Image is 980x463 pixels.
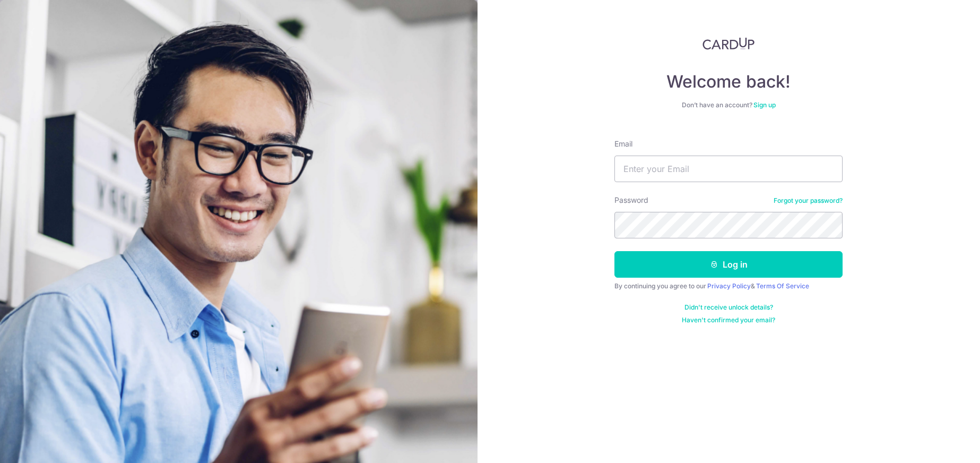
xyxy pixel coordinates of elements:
[614,139,632,149] label: Email
[756,282,809,290] a: Terms Of Service
[774,196,843,205] a: Forgot your password?
[614,282,843,290] div: By continuing you agree to our &
[707,282,751,290] a: Privacy Policy
[682,316,775,324] a: Haven't confirmed your email?
[614,195,648,205] label: Password
[684,303,773,312] a: Didn't receive unlock details?
[614,101,843,109] div: Don’t have an account?
[614,71,843,92] h4: Welcome back!
[753,101,776,109] a: Sign up
[614,156,843,182] input: Enter your Email
[703,37,754,50] img: CardUp Logo
[614,251,843,278] button: Log in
